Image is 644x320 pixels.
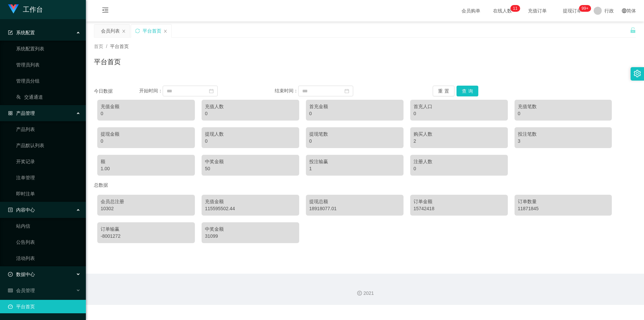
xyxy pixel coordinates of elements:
[634,70,641,77] i: 图标：设置
[122,29,126,33] i: 图标： 关闭
[143,28,161,34] font: 平台首页
[101,159,105,164] font: 额
[205,226,224,232] font: 中奖金额
[462,8,480,13] font: 会员购单
[16,74,80,88] a: 管理员分组
[205,199,224,204] font: 充值金额
[582,6,588,11] font: 99+
[16,187,80,200] a: 即时注单
[309,159,328,164] font: 投注输赢
[414,104,432,109] font: 首充人口
[94,58,121,65] font: 平台首页
[8,4,19,14] img: logo.9652507e.png
[139,88,163,93] font: 开始时间：
[8,6,43,11] a: 工作台
[94,182,108,188] font: 总数据
[23,6,43,13] font: 工作台
[16,272,35,277] font: 数据中心
[414,206,434,211] font: 15742418
[110,44,129,49] font: 平台首页
[94,44,103,49] font: 首页
[309,138,312,144] font: 0
[309,111,312,116] font: 0
[205,138,208,144] font: 0
[493,8,512,13] font: 在线人数
[357,291,362,295] i: 图标：版权
[94,0,117,22] i: 图标: 菜单折叠
[627,8,636,13] font: 简体
[8,111,13,116] i: 图标: appstore-o
[8,272,13,277] i: 图标: 检查-圆圈-o
[8,288,13,293] i: 图标： 表格
[414,111,416,116] font: 0
[363,290,374,296] font: 2021
[309,166,312,171] font: 1
[515,6,518,11] font: 1
[622,8,627,13] i: 图标: 全球
[205,166,210,171] font: 50
[510,5,520,12] sup: 11
[16,42,80,55] a: 系统配置列表
[309,206,337,211] font: 18918077.01
[414,199,432,204] font: 订单金额
[94,88,113,94] font: 今日数据
[101,111,103,116] font: 0
[518,206,539,211] font: 11871845
[518,199,537,204] font: 订单数量
[563,8,582,13] font: 提现订单
[205,111,208,116] font: 0
[205,159,224,164] font: 中奖金额
[16,171,80,184] a: 注单管理
[16,155,80,168] a: 开奖记录
[579,5,591,12] sup: 1026
[8,208,13,212] i: 图标：个人资料
[16,219,80,233] a: 站内信
[205,104,224,109] font: 充值人数
[101,28,120,34] font: 会员列表
[16,30,35,35] font: 系统配置
[309,199,328,204] font: 提现总额
[16,58,80,72] a: 管理员列表
[518,131,537,137] font: 投注笔数
[205,233,218,239] font: 31099
[414,159,432,164] font: 注册人数
[101,166,110,171] font: 1.00
[604,8,614,13] font: 行政
[309,131,328,137] font: 提现笔数
[106,44,107,49] font: /
[309,104,328,109] font: 首充金额
[414,131,432,137] font: 购买人数
[16,252,80,265] a: 活动列表
[209,89,214,93] i: 图标：日历
[16,123,80,136] a: 产品列表
[205,131,224,137] font: 提现人数
[518,111,521,116] font: 0
[205,206,235,211] font: 115595502.44
[528,8,547,13] font: 充值订单
[101,233,120,239] font: -8001272
[275,88,298,93] font: 结束时间：
[457,86,478,96] button: 查询
[344,89,349,93] i: 图标：日历
[101,131,119,137] font: 提现金额
[101,199,124,204] font: 会员总注册
[8,300,80,313] a: 图标：仪表板平台首页
[135,29,140,33] i: 图标：同步
[101,226,119,232] font: 订单输赢
[630,27,636,33] i: 图标： 解锁
[414,138,416,144] font: 2
[513,6,515,11] font: 1
[163,29,167,33] i: 图标： 关闭
[16,110,35,116] font: 产品管理
[16,207,35,213] font: 内容中心
[16,139,80,152] a: 产品默认列表
[101,206,114,211] font: 10302
[101,104,119,109] font: 充值金额
[8,30,13,35] i: 图标： 表格
[16,288,35,293] font: 会员管理
[518,104,537,109] font: 充值笔数
[101,138,103,144] font: 0
[414,166,416,171] font: 0
[518,138,521,144] font: 3
[16,235,80,249] a: 公告列表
